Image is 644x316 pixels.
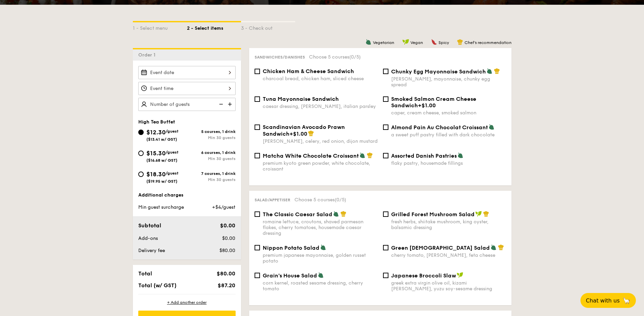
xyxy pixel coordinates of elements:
[622,297,630,304] span: 🦙
[391,124,488,131] span: Almond Pain Au Chocolat Croissant
[146,137,177,142] span: ($13.41 w/ GST)
[263,280,378,292] div: corn kernel, roasted sesame dressing, cherry tomato
[318,272,324,278] img: icon-vegetarian.fe4039eb.svg
[220,222,235,229] span: $0.00
[391,76,506,88] div: [PERSON_NAME], mayonnaise, chunky egg spread
[187,150,236,155] div: 6 courses, 1 drink
[187,171,236,176] div: 7 courses, 1 drink
[391,160,506,166] div: flaky pastry, housemade fillings
[383,153,388,158] input: Assorted Danish Pastriesflaky pastry, housemade fillings
[498,244,504,250] img: icon-chef-hat.a58ddaea.svg
[320,244,326,250] img: icon-vegetarian.fe4039eb.svg
[391,211,475,218] span: Grilled Forest Mushroom Salad
[383,69,388,74] input: Chunky Egg Mayonnaise Sandwich[PERSON_NAME], mayonnaise, chunky egg spread
[289,131,307,137] span: +$1.00
[146,158,177,163] span: ($16.68 w/ GST)
[138,192,236,199] div: Additional charges
[294,197,346,203] span: Choose 5 courses
[383,211,388,217] input: Grilled Forest Mushroom Saladfresh herbs, shiitake mushroom, king oyster, balsamic dressing
[255,96,260,102] input: Tuna Mayonnaise Sandwichcaesar dressing, [PERSON_NAME], italian parsley
[483,211,489,217] img: icon-chef-hat.a58ddaea.svg
[349,54,361,60] span: (0/5)
[263,153,359,159] span: Matcha White Chocolate Croissant
[263,138,378,144] div: [PERSON_NAME], celery, red onion, dijon mustard
[217,270,235,277] span: $80.00
[138,52,158,58] span: Order 1
[255,153,260,158] input: Matcha White Chocolate Croissantpremium kyoto green powder, white chocolate, croissant
[166,171,178,176] span: /guest
[391,68,486,75] span: Chunky Egg Mayonnaise Sandwich
[263,272,317,279] span: Grain's House Salad
[402,39,409,45] img: icon-vegan.f8ff3823.svg
[263,245,319,251] span: Nippon Potato Salad
[457,272,463,278] img: icon-vegan.f8ff3823.svg
[263,104,378,109] div: caesar dressing, [PERSON_NAME], italian parsley
[263,219,378,236] div: romaine lettuce, croutons, shaved parmesan flakes, cherry tomatoes, housemade caesar dressing
[383,96,388,102] input: Smoked Salmon Cream Cheese Sandwich+$1.00caper, cream cheese, smoked salmon
[146,150,166,157] span: $15.30
[255,211,260,217] input: The Classic Caesar Saladromaine lettuce, croutons, shaved parmesan flakes, cherry tomatoes, house...
[187,156,236,161] div: Min 30 guests
[491,244,497,250] img: icon-vegetarian.fe4039eb.svg
[138,222,161,229] span: Subtotal
[340,211,347,217] img: icon-chef-hat.a58ddaea.svg
[215,98,225,111] img: icon-reduce.1d2dbef1.svg
[138,300,236,305] div: + Add another order
[138,66,236,79] input: Event date
[138,282,176,289] span: Total (w/ GST)
[187,135,236,140] div: Min 30 guests
[138,82,236,95] input: Event time
[391,280,506,292] div: greek extra virgin olive oil, kizami [PERSON_NAME], yuzu soy-sesame dressing
[263,252,378,264] div: premium japanese mayonnaise, golden russet potato
[391,110,506,116] div: caper, cream cheese, smoked salmon
[486,68,493,74] img: icon-vegetarian.fe4039eb.svg
[263,68,354,74] span: Chicken Ham & Cheese Sandwich
[166,129,178,134] span: /guest
[391,272,456,279] span: Japanese Broccoli Slaw
[255,198,290,202] span: Salad/Appetiser
[335,197,346,203] span: (0/5)
[225,98,236,111] img: icon-add.58712e84.svg
[138,204,184,210] span: Min guest surcharge
[391,153,457,159] span: Assorted Danish Pastries
[255,69,260,74] input: Chicken Ham & Cheese Sandwichcharcoal bread, chicken ham, sliced cheese
[133,22,187,32] div: 1 - Select menu
[373,40,394,45] span: Vegetarian
[255,55,305,60] span: Sandwiches/Danishes
[187,22,241,32] div: 2 - Select items
[580,293,636,308] button: Chat with us🦙
[309,54,361,60] span: Choose 5 courses
[138,98,236,111] input: Number of guests
[146,129,166,136] span: $12.30
[391,219,506,230] div: fresh herbs, shiitake mushroom, king oyster, balsamic dressing
[383,273,388,278] input: Japanese Broccoli Slawgreek extra virgin olive oil, kizami [PERSON_NAME], yuzu soy-sesame dressing
[457,152,463,158] img: icon-vegetarian.fe4039eb.svg
[263,76,378,82] div: charcoal bread, chicken ham, sliced cheese
[365,39,372,45] img: icon-vegetarian.fe4039eb.svg
[431,39,437,45] img: icon-spicy.37a8142b.svg
[383,245,388,250] input: Green [DEMOGRAPHIC_DATA] Saladcherry tomato, [PERSON_NAME], feta cheese
[212,204,235,210] span: +$4/guest
[438,40,449,45] span: Spicy
[138,235,158,241] span: Add-ons
[333,211,339,217] img: icon-vegetarian.fe4039eb.svg
[391,132,506,138] div: a sweet puff pastry filled with dark chocolate
[138,172,144,177] input: $18.30/guest($19.95 w/ GST)7 courses, 1 drinkMin 30 guests
[391,96,476,109] span: Smoked Salmon Cream Cheese Sandwich
[219,248,235,253] span: $80.00
[494,68,500,74] img: icon-chef-hat.a58ddaea.svg
[218,282,235,289] span: $87.20
[263,160,378,172] div: premium kyoto green powder, white chocolate, croissant
[586,297,620,304] span: Chat with us
[367,152,373,158] img: icon-chef-hat.a58ddaea.svg
[488,124,495,130] img: icon-vegetarian.fe4039eb.svg
[255,125,260,130] input: Scandinavian Avocado Prawn Sandwich+$1.00[PERSON_NAME], celery, red onion, dijon mustard
[222,235,235,241] span: $0.00
[138,270,152,277] span: Total
[263,211,332,218] span: The Classic Caesar Salad
[308,130,314,136] img: icon-chef-hat.a58ddaea.svg
[138,130,144,135] input: $12.30/guest($13.41 w/ GST)5 courses, 1 drinkMin 30 guests
[255,245,260,250] input: Nippon Potato Saladpremium japanese mayonnaise, golden russet potato
[391,252,506,258] div: cherry tomato, [PERSON_NAME], feta cheese
[418,102,436,109] span: +$1.00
